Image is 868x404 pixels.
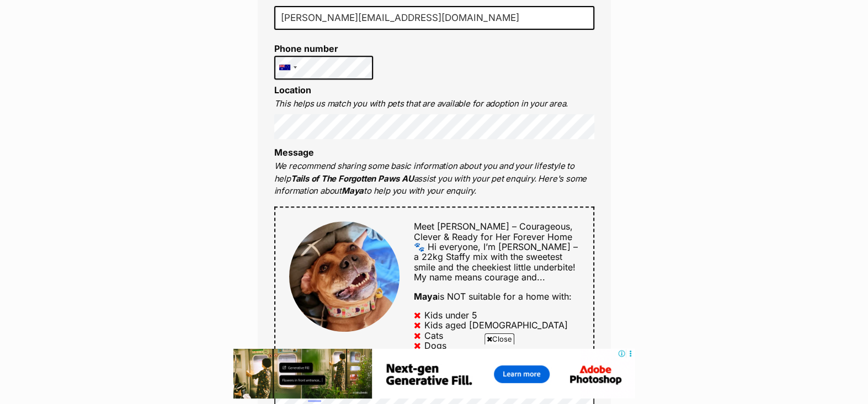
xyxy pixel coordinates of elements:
[414,221,573,252] span: Meet [PERSON_NAME] – Courageous, Clever & Ready for Her Forever Home 🐾
[414,272,545,283] span: My name means courage and...
[414,291,438,302] strong: Maya
[233,349,635,398] iframe: Advertisement
[289,221,400,332] img: Maya
[414,291,579,301] div: is NOT suitable for a home with:
[274,84,311,95] label: Location
[424,331,443,341] div: Cats
[484,333,514,344] span: Close
[274,147,314,158] label: Message
[274,160,594,198] p: We recommend sharing some basic information about you and your lifestyle to help assist you with ...
[424,320,568,330] div: Kids aged [DEMOGRAPHIC_DATA]
[414,241,578,273] span: Hi everyone, I’m [PERSON_NAME] – a 22kg Staffy mix with the sweetest smile and the cheekiest litt...
[424,310,477,320] div: Kids under 5
[342,185,364,196] strong: Maya
[274,44,374,54] label: Phone number
[275,56,300,79] div: Australia: +61
[291,173,414,184] strong: Tails of The Forgotten Paws AU
[274,98,594,110] p: This helps us match you with pets that are available for adoption in your area.
[424,341,446,350] div: Dogs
